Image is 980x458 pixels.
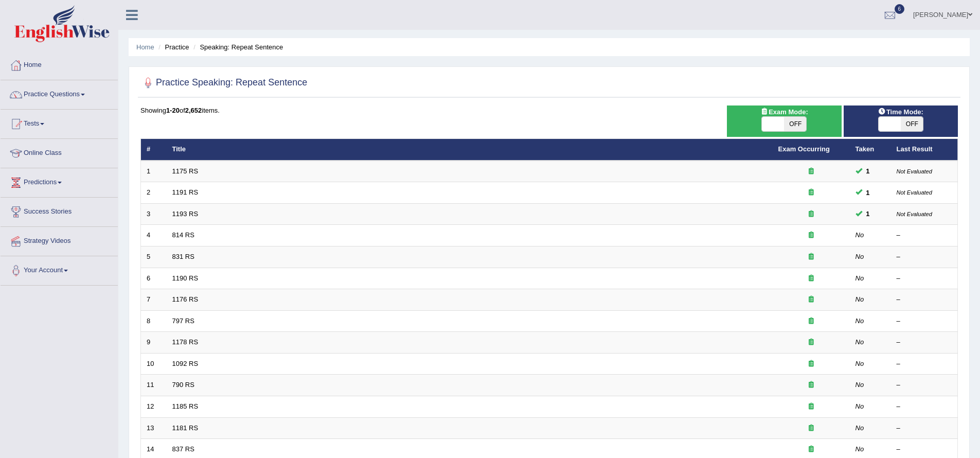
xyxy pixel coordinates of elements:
[141,417,167,439] td: 13
[141,332,167,354] td: 9
[778,209,844,219] div: Exam occurring question
[141,139,167,161] th: #
[172,253,194,260] a: 831 RS
[778,167,844,177] div: Exam occurring question
[778,359,844,369] div: Exam occurring question
[1,168,118,194] a: Predictions
[784,117,806,131] span: OFF
[897,252,952,262] div: –
[897,424,952,433] div: –
[778,380,844,390] div: Exam occurring question
[172,402,199,410] a: 1185 RS
[901,117,923,131] span: OFF
[141,225,167,246] td: 4
[778,402,844,412] div: Exam occurring question
[897,168,932,174] small: Not Evaluated
[874,107,928,117] span: Time Mode:
[778,338,844,347] div: Exam occurring question
[141,396,167,417] td: 12
[191,42,283,52] li: Speaking: Repeat Sentence
[856,381,864,389] em: No
[897,295,952,305] div: –
[856,231,864,239] em: No
[727,105,841,137] div: Show exams occurring in exams
[172,424,199,432] a: 1181 RS
[856,424,864,432] em: No
[141,182,167,204] td: 2
[172,317,194,325] a: 797 RS
[778,231,844,240] div: Exam occurring question
[850,139,891,161] th: Taken
[141,375,167,396] td: 11
[167,139,773,161] th: Title
[856,445,864,453] em: No
[1,256,118,282] a: Your Account
[185,107,202,114] b: 2,652
[856,274,864,282] em: No
[897,380,952,390] div: –
[897,402,952,412] div: –
[1,198,118,223] a: Success Stories
[172,231,194,239] a: 814 RS
[172,188,199,196] a: 1191 RS
[778,424,844,433] div: Exam occurring question
[862,166,874,177] span: You can still take this question
[856,295,864,303] em: No
[1,80,118,106] a: Practice Questions
[897,211,932,217] small: Not Evaluated
[891,139,958,161] th: Last Result
[778,274,844,284] div: Exam occurring question
[856,253,864,260] em: No
[156,42,189,52] li: Practice
[141,353,167,375] td: 10
[897,189,932,196] small: Not Evaluated
[778,445,844,454] div: Exam occurring question
[862,208,874,219] span: You can still take this question
[172,274,199,282] a: 1190 RS
[756,107,812,117] span: Exam Mode:
[778,252,844,262] div: Exam occurring question
[897,316,952,326] div: –
[136,43,154,51] a: Home
[856,360,864,367] em: No
[897,231,952,240] div: –
[172,445,194,453] a: 837 RS
[895,4,905,14] span: 6
[141,289,167,311] td: 7
[897,359,952,369] div: –
[141,246,167,268] td: 5
[862,187,874,198] span: You can still take this question
[141,310,167,332] td: 8
[1,110,118,135] a: Tests
[141,161,167,182] td: 1
[141,203,167,225] td: 3
[172,167,199,175] a: 1175 RS
[778,295,844,305] div: Exam occurring question
[166,107,180,114] b: 1-20
[1,139,118,165] a: Online Class
[897,338,952,347] div: –
[172,338,199,346] a: 1178 RS
[172,360,199,367] a: 1092 RS
[897,445,952,454] div: –
[856,402,864,410] em: No
[856,317,864,325] em: No
[172,295,199,303] a: 1176 RS
[778,316,844,326] div: Exam occurring question
[856,338,864,346] em: No
[1,51,118,77] a: Home
[778,188,844,198] div: Exam occurring question
[141,268,167,289] td: 6
[1,227,118,253] a: Strategy Videos
[140,75,307,91] h2: Practice Speaking: Repeat Sentence
[140,105,958,115] div: Showing of items.
[172,381,194,389] a: 790 RS
[897,274,952,284] div: –
[172,210,199,218] a: 1193 RS
[778,145,830,153] a: Exam Occurring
